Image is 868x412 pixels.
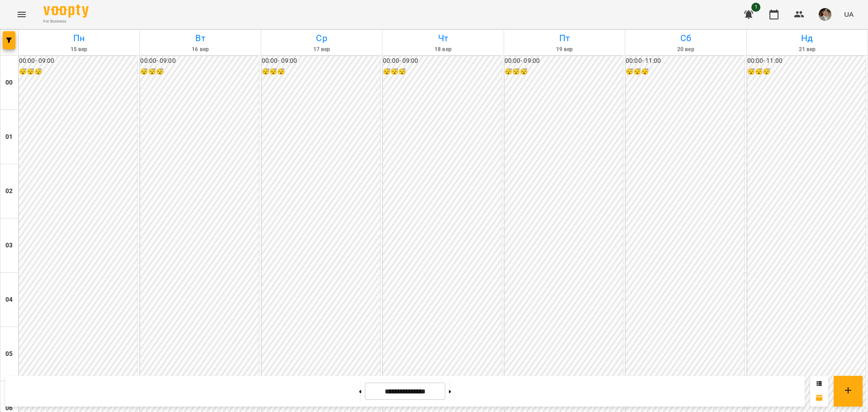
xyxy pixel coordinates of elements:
h6: 20 вер [627,45,745,54]
h6: Пт [505,31,623,45]
h6: 00:00 - 09:00 [262,56,380,66]
h6: 😴😴😴 [262,67,380,77]
h6: 00:00 - 09:00 [19,56,137,66]
button: Menu [11,4,33,25]
h6: 04 [5,295,13,305]
h6: 😴😴😴 [747,67,866,77]
span: For Business [43,19,89,24]
h6: 😴😴😴 [140,67,259,77]
h6: Вт [141,31,259,45]
h6: 😴😴😴 [505,67,623,77]
h6: 01 [5,132,13,142]
h6: 😴😴😴 [383,67,501,77]
h6: 00:00 - 11:00 [626,56,744,66]
h6: 02 [5,186,13,196]
h6: 21 вер [748,45,866,54]
h6: Пн [20,31,138,45]
h6: 15 вер [20,45,138,54]
h6: 00:00 - 09:00 [383,56,501,66]
img: 7c88ea500635afcc637caa65feac9b0a.jpg [819,8,831,21]
button: UA [840,6,857,23]
h6: 19 вер [505,45,623,54]
h6: 17 вер [263,45,381,54]
h6: Чт [384,31,502,45]
h6: 16 вер [141,45,259,54]
h6: Ср [263,31,381,45]
span: 1 [751,3,760,12]
h6: 😴😴😴 [19,67,137,77]
img: Voopty Logo [43,5,89,18]
h6: 😴😴😴 [626,67,744,77]
h6: 00 [5,78,13,88]
h6: 05 [5,349,13,359]
span: UA [844,9,854,19]
h6: 03 [5,241,13,251]
h6: 00:00 - 11:00 [747,56,866,66]
h6: 00:00 - 09:00 [505,56,623,66]
h6: Сб [627,31,745,45]
h6: Нд [748,31,866,45]
h6: 00:00 - 09:00 [140,56,259,66]
h6: 18 вер [384,45,502,54]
